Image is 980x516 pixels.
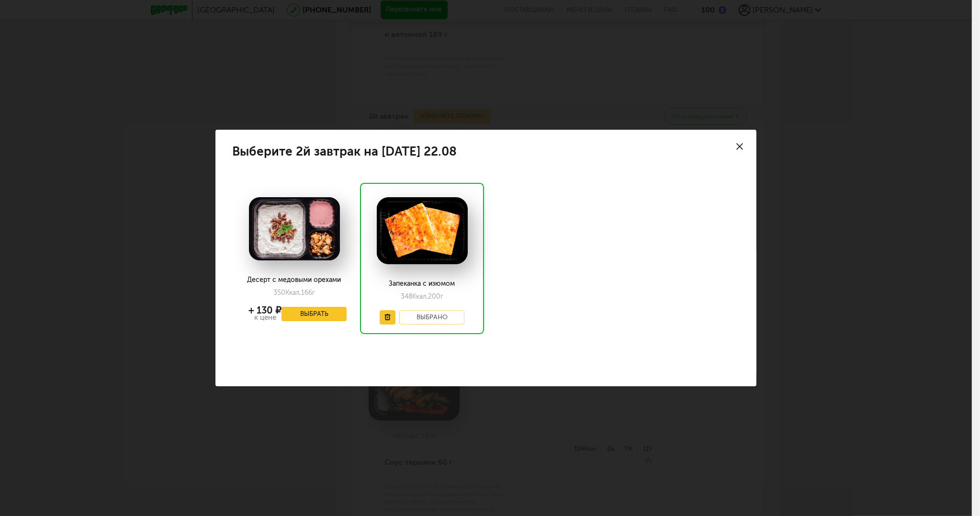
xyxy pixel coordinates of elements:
img: big_fsmrZuIzbVjpFEtg.png [377,197,468,264]
div: 348 200 [401,292,443,301]
span: Ккал, [412,292,428,301]
span: г [440,292,443,301]
img: big_JfMAKUvZSiVqpAJM.png [249,197,340,260]
div: к цене [248,314,282,321]
div: Запеканка с изюмом [370,280,474,288]
div: Десерт с медовыми орехами [242,276,347,284]
span: г [312,289,315,297]
span: Ккал, [285,289,301,297]
h4: Выберите 2й завтрак на [DATE] 22.08 [232,146,457,157]
button: Выбрать [282,307,347,321]
div: + 130 ₽ [248,306,282,314]
div: 350 166 [273,289,315,297]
